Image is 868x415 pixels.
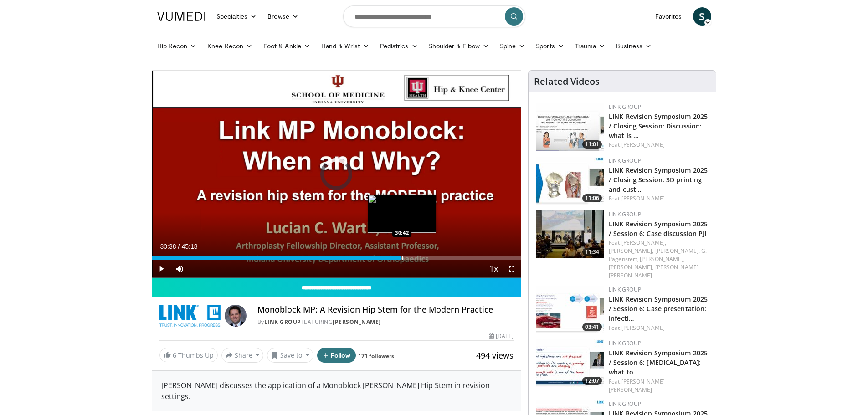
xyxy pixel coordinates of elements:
button: Play [152,260,170,278]
input: Search topics, interventions [343,5,525,27]
span: 11:01 [582,140,602,149]
img: image.jpeg [368,195,436,233]
a: Favorites [650,7,688,26]
button: Fullscreen [503,260,521,278]
a: LINK Revision Symposium 2025 / Session 6: Case presentation: infecti… [609,295,708,323]
a: S [693,7,711,26]
span: 11:34 [582,248,602,256]
div: Feat. [609,195,709,203]
a: Business [611,37,657,55]
button: Mute [170,260,189,278]
div: Progress Bar [152,256,521,260]
span: 12:07 [582,377,602,385]
a: Pediatrics [375,37,423,55]
div: Feat. [609,141,709,149]
div: Feat. [609,378,709,394]
a: LINK Revision Symposium 2025 / Session 6: Case discussion PJI [609,220,708,238]
a: 6 Thumbs Up [159,348,218,362]
div: By FEATURING [257,318,514,326]
a: 171 followers [358,352,394,360]
a: Knee Recon [202,37,258,55]
a: LINK Group [609,157,641,164]
span: 11:06 [582,194,602,202]
span: 6 [173,351,176,359]
a: Shoulder & Elbow [423,37,494,55]
a: LINK Group [609,339,641,347]
a: [PERSON_NAME] [621,324,665,332]
a: LINK Revision Symposium 2025 / Session 6: [MEDICAL_DATA]: what to… [609,348,708,376]
h4: Related Videos [534,76,600,87]
a: [PERSON_NAME], [609,247,653,255]
a: Browse [262,7,304,26]
a: 11:06 [536,157,604,205]
span: 03:41 [582,323,602,331]
div: [PERSON_NAME] discusses the application of a Monoblock [PERSON_NAME] Hip Stem in revision settings. [152,371,521,411]
div: Feat. [609,239,709,280]
button: Playback Rate [484,260,503,278]
a: LINK Group [609,103,641,111]
a: Trauma [570,37,611,55]
span: 45:18 [181,243,197,250]
img: d726894d-c584-45b3-b64c-4eb167e1d57f.150x105_q85_crop-smart_upscale.jpg [536,103,604,151]
img: Avatar [225,305,247,327]
a: Spine [494,37,530,55]
a: Sports [530,37,570,55]
a: Foot & Ankle [258,37,316,55]
a: [PERSON_NAME], [640,255,684,263]
a: [PERSON_NAME] [PERSON_NAME] [609,263,699,279]
img: 440c891d-8a23-4712-9682-07bff2e9206f.150x105_q85_crop-smart_upscale.jpg [536,339,604,387]
a: 11:01 [536,103,604,151]
span: 494 views [476,350,514,361]
a: LINK Group [609,400,641,408]
a: Hand & Wrist [316,37,375,55]
button: Save to [267,348,313,363]
a: [PERSON_NAME] [333,318,381,326]
a: [PERSON_NAME], [609,263,653,271]
span: 30:38 [160,243,176,250]
a: 03:41 [536,286,604,333]
a: 12:07 [536,339,604,387]
a: G. Pagenstert, [609,247,707,263]
a: LINK Revision Symposium 2025 / Closing Session: Discussion: what is … [609,112,708,140]
a: Hip Recon [152,37,202,55]
a: [PERSON_NAME] [621,141,665,149]
a: LINK Group [264,318,301,326]
a: [PERSON_NAME], [655,247,700,255]
div: Feat. [609,324,709,332]
span: / [178,243,180,250]
div: [DATE] [489,332,514,340]
a: [PERSON_NAME], [621,239,666,246]
a: LINK Revision Symposium 2025 / Closing Session: 3D printing and cust… [609,166,708,194]
video-js: Video Player [152,71,521,278]
img: LINK Group [159,305,221,327]
a: [PERSON_NAME] [621,195,665,202]
img: VuMedi Logo [157,12,205,21]
a: [PERSON_NAME] [PERSON_NAME] [609,378,665,394]
img: de4fec30-9828-4cfe-a83a-6d0525159095.150x105_q85_crop-smart_upscale.jpg [536,157,604,205]
a: LINK Group [609,210,641,218]
img: e1c252b0-fe81-4f0c-89fb-afada9a0ab5f.150x105_q85_crop-smart_upscale.jpg [536,286,604,333]
button: Follow [317,348,356,363]
button: Share [221,348,264,363]
a: Specialties [211,7,262,26]
a: 11:34 [536,210,604,258]
img: b10511b6-79e2-46bc-baab-d1274e8fbef4.150x105_q85_crop-smart_upscale.jpg [536,210,604,258]
h4: Monoblock MP: A Revision Hip Stem for the Modern Practice [257,305,514,315]
a: LINK Group [609,286,641,293]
